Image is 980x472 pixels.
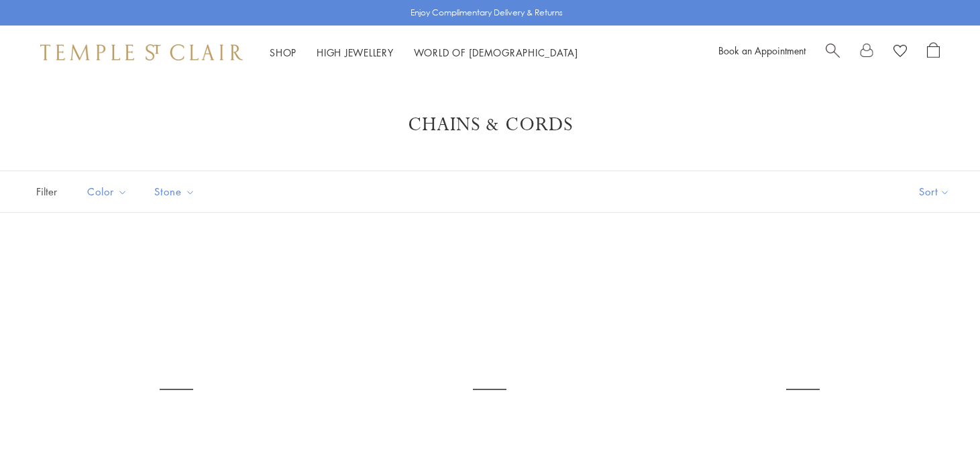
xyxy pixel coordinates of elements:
a: ShopShop [270,46,296,59]
button: Show sort by [889,171,980,212]
a: High JewelleryHigh Jewellery [317,46,394,59]
img: Temple St. Clair [40,44,243,60]
p: Enjoy Complimentary Delivery & Returns [411,6,563,19]
span: Stone [148,183,205,200]
a: Search [826,42,840,62]
a: View Wishlist [893,42,907,62]
button: Stone [144,177,205,207]
span: Color [80,183,138,200]
a: Open Shopping Bag [927,42,940,62]
a: Book an Appointment [718,44,806,57]
h1: Chains & Cords [54,113,926,137]
button: Color [77,177,138,207]
nav: Main navigation [270,44,578,61]
a: World of [DEMOGRAPHIC_DATA]World of [DEMOGRAPHIC_DATA] [414,46,578,59]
